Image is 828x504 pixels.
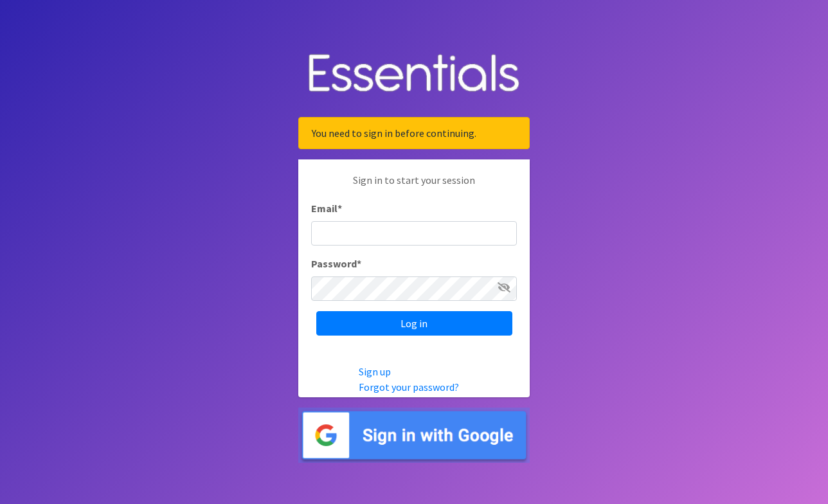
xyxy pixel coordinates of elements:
[311,172,517,201] p: Sign in to start your session
[311,201,342,216] label: Email
[359,365,391,378] a: Sign up
[357,257,361,270] abbr: required
[316,311,512,336] input: Log in
[359,381,459,393] a: Forgot your password?
[298,41,530,107] img: Human Essentials
[298,408,530,464] img: Sign in with Google
[311,256,361,271] label: Password
[298,117,530,149] div: You need to sign in before continuing.
[337,202,342,215] abbr: required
